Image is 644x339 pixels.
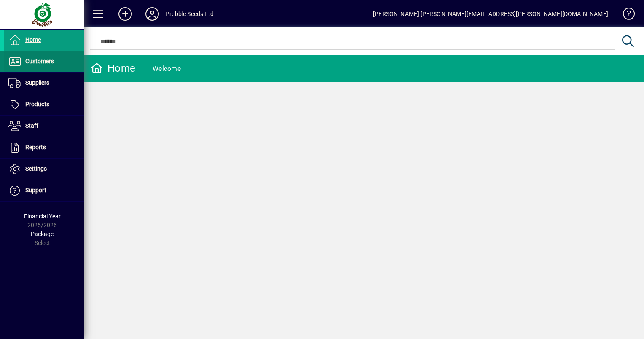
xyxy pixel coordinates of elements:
[153,62,181,75] div: Welcome
[617,2,633,29] a: Knowledge Base
[25,58,54,65] span: Customers
[4,180,84,201] a: Support
[166,7,214,21] div: Prebble Seeds Ltd
[4,73,84,94] a: Suppliers
[4,159,84,180] a: Settings
[25,101,49,108] span: Products
[139,6,166,22] button: Profile
[4,137,84,158] a: Reports
[25,144,46,151] span: Reports
[24,213,61,220] span: Financial Year
[31,231,54,237] span: Package
[91,62,135,75] div: Home
[25,187,46,194] span: Support
[25,165,47,172] span: Settings
[373,7,608,21] div: [PERSON_NAME] [PERSON_NAME][EMAIL_ADDRESS][PERSON_NAME][DOMAIN_NAME]
[4,94,84,115] a: Products
[4,116,84,137] a: Staff
[25,36,41,43] span: Home
[25,79,49,86] span: Suppliers
[4,51,84,72] a: Customers
[112,6,139,22] button: Add
[25,122,38,129] span: Staff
